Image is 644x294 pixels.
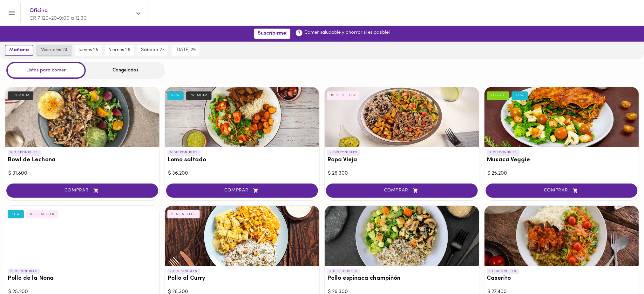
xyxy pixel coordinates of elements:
[8,157,157,164] h3: Bowl de Lechona
[257,30,288,37] span: ¡Suscribirme!
[607,257,638,288] iframe: Messagebird Livechat Widget
[8,170,156,177] div: $ 31.800
[327,91,360,100] div: BEST SELLER
[488,170,636,177] div: $ 25.200
[172,45,200,56] button: [DATE] 29
[30,16,87,21] span: CR 7 120-20 • 9:00 a 12:30
[327,269,360,274] p: 2 DISPONIBLES
[4,5,19,21] button: Menu
[6,62,86,79] div: Listos para comer
[40,47,68,53] span: miércoles 24
[487,275,636,282] h3: Caserito
[105,45,134,56] button: viernes 26
[5,87,159,147] div: Bowl de Lechona
[327,157,477,164] h3: Ropa Vieja
[37,45,71,56] button: miércoles 24
[325,87,479,147] div: Ropa Vieja
[167,269,200,274] p: 7 DISPONIBLES
[8,91,33,100] div: PREMIUM
[8,210,24,218] div: NEW
[487,157,636,164] h3: Musaca Veggie
[8,275,157,282] h3: Pollo de la Nona
[8,269,40,274] p: 2 DISPONIBLES
[137,45,168,56] button: sábado 27
[8,150,41,156] p: 5 DISPONIBLES
[86,62,165,79] div: Congelados
[5,206,159,266] div: Pollo de la Nona
[485,206,639,266] div: Caserito
[486,184,638,198] button: COMPRAR
[167,150,200,156] p: 5 DISPONIBLES
[167,157,317,164] h3: Lomo saltado
[328,170,476,177] div: $ 26.300
[6,184,158,198] button: COMPRAR
[14,188,150,193] span: COMPRAR
[485,87,639,147] div: Musaca Veggie
[78,47,98,53] span: jueves 25
[26,210,59,218] div: BEST SELLER
[305,29,390,36] p: Comer saludable y ahorrar si es posible!
[327,150,360,156] p: 4 DISPONIBLES
[109,47,130,53] span: viernes 26
[5,45,33,56] button: mañana
[326,184,478,198] button: COMPRAR
[167,210,200,218] div: BEST SELLER
[494,188,630,193] span: COMPRAR
[175,47,196,53] span: [DATE] 29
[487,150,520,156] p: 3 DISPONIBLES
[327,275,477,282] h3: Pollo espinaca champiñón
[9,47,29,53] span: mañana
[186,91,212,100] div: PREMIUM
[75,45,102,56] button: jueves 25
[166,184,318,198] button: COMPRAR
[334,188,470,193] span: COMPRAR
[167,91,184,100] div: NEW
[141,47,165,53] span: sábado 27
[30,7,132,15] span: Oficina
[512,91,528,100] div: NEW
[165,87,319,147] div: Lomo saltado
[174,188,310,193] span: COMPRAR
[254,29,290,38] button: ¡Suscribirme!
[487,91,509,100] div: VEGGIE
[167,275,317,282] h3: Pollo al Curry
[165,206,319,266] div: Pollo al Curry
[325,206,479,266] div: Pollo espinaca champiñón
[487,269,519,274] p: 1 DISPONIBLES
[168,170,316,177] div: $ 36.200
